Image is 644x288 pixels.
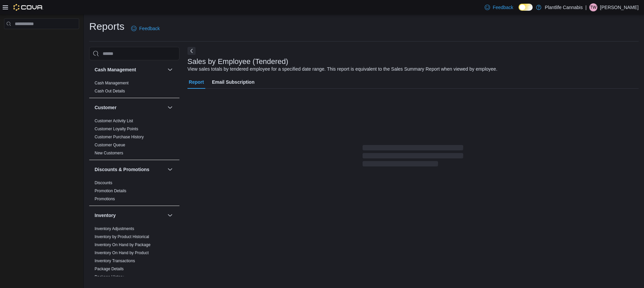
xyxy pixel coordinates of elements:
h3: Discounts & Promotions [95,166,149,173]
span: Inventory On Hand by Product [95,250,149,256]
span: Customer Activity List [95,118,133,124]
span: TW [590,3,597,11]
span: New Customers [95,150,123,156]
div: Cash Management [89,79,179,98]
input: Dark Mode [519,4,533,11]
span: Inventory Transactions [95,258,135,264]
span: Loading [363,146,463,168]
button: Inventory [166,211,174,219]
h3: Sales by Employee (Tendered) [187,58,288,66]
span: Inventory Adjustments [95,226,134,231]
span: Promotion Details [95,188,126,194]
span: Inventory by Product Historical [95,234,149,239]
a: Customer Activity List [95,119,133,123]
span: Feedback [493,4,513,11]
span: Promotions [95,196,115,202]
button: Cash Management [95,66,165,73]
span: Package Details [95,266,124,272]
a: Cash Management [95,81,128,85]
span: Report [189,75,204,89]
a: Inventory On Hand by Package [95,242,151,247]
h3: Inventory [95,212,116,219]
a: Customer Purchase History [95,135,144,139]
span: Email Subscription [212,75,255,89]
h3: Cash Management [95,66,136,73]
span: Cash Management [95,80,128,86]
button: Discounts & Promotions [95,166,165,173]
a: Package History [95,275,124,279]
a: Package Details [95,267,124,271]
a: Customer Queue [95,143,125,147]
p: [PERSON_NAME] [600,3,639,11]
p: | [585,3,587,11]
button: Customer [95,104,165,111]
a: Customer Loyalty Points [95,127,138,131]
div: View sales totals by tendered employee for a specified date range. This report is equivalent to t... [187,66,497,73]
span: Customer Loyalty Points [95,126,138,132]
span: Package History [95,274,124,280]
a: Inventory by Product Historical [95,234,149,239]
span: Discounts [95,180,112,186]
span: Inventory On Hand by Package [95,242,151,247]
a: Discounts [95,181,112,185]
button: Inventory [95,212,165,219]
a: Cash Out Details [95,89,125,93]
button: Next [187,47,196,55]
p: Plantlife Cannabis [545,3,583,11]
a: Promotion Details [95,189,126,193]
a: Inventory Transactions [95,259,135,263]
span: Customer Purchase History [95,134,144,140]
button: Discounts & Promotions [166,165,174,173]
img: Cova [13,4,43,11]
nav: Complex example [4,30,79,47]
a: Feedback [482,1,516,14]
a: Inventory Adjustments [95,226,134,231]
span: Customer Queue [95,142,125,148]
button: Cash Management [166,66,174,74]
h1: Reports [89,20,124,33]
a: New Customers [95,151,123,155]
button: Customer [166,103,174,112]
div: Customer [89,117,179,160]
div: Discounts & Promotions [89,179,179,206]
span: Feedback [139,25,160,32]
a: Feedback [128,22,162,35]
div: Traiten Wright [589,3,597,11]
h3: Customer [95,104,116,111]
a: Inventory On Hand by Product [95,250,149,255]
a: Promotions [95,197,115,201]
